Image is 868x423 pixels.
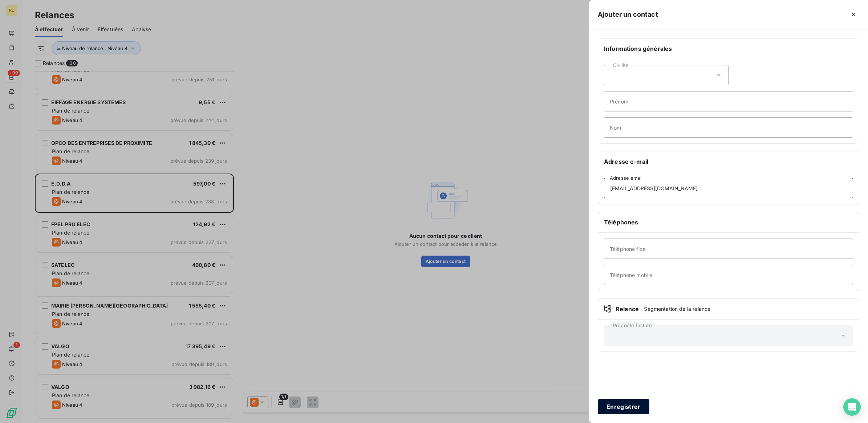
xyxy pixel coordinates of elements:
button: Enregistrer [598,399,649,414]
div: Open Intercom Messenger [843,398,861,416]
h6: Adresse e-mail [604,157,853,166]
input: placeholder [604,117,853,138]
span: - Segmentation de la relance [640,305,710,313]
input: placeholder [604,265,853,285]
div: Relance [604,305,853,313]
h6: Téléphones [604,218,853,227]
input: placeholder [604,239,853,259]
input: placeholder [604,178,853,198]
h6: Informations générales [604,44,853,53]
input: placeholder [604,91,853,111]
h5: Ajouter un contact [598,9,658,20]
